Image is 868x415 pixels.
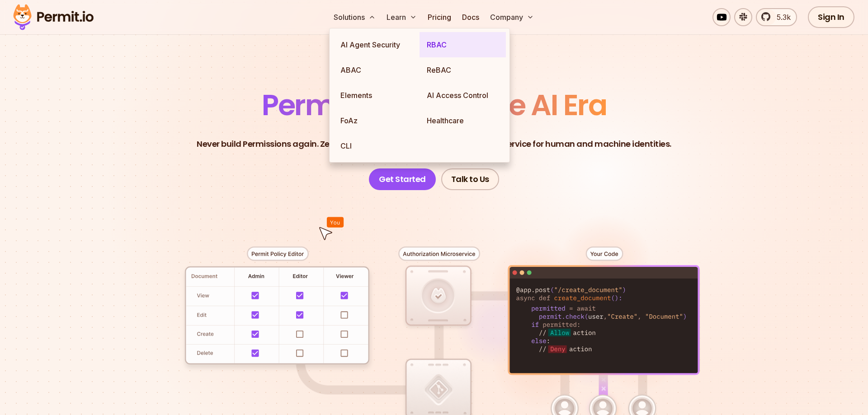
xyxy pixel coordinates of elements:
a: Healthcare [420,108,506,133]
a: 5.3k [756,8,797,26]
button: Company [486,8,538,26]
button: Learn [383,8,420,26]
p: Never build Permissions again. Zero-latency fine-grained authorization as a service for human and... [197,138,671,150]
a: ABAC [333,57,420,83]
span: Permissions for The AI Era [262,85,606,125]
a: Talk to Us [441,168,499,190]
a: ReBAC [420,57,506,83]
a: Sign In [808,6,854,28]
a: Docs [458,8,483,26]
a: Elements [333,83,420,108]
a: AI Agent Security [333,32,420,57]
a: FoAz [333,108,420,133]
a: CLI [333,133,420,159]
img: Permit logo [9,2,98,33]
span: 5.3k [771,12,791,23]
a: Pricing [424,8,455,26]
button: Solutions [330,8,379,26]
a: AI Access Control [420,83,506,108]
a: RBAC [420,32,506,57]
a: Get Started [369,168,436,190]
